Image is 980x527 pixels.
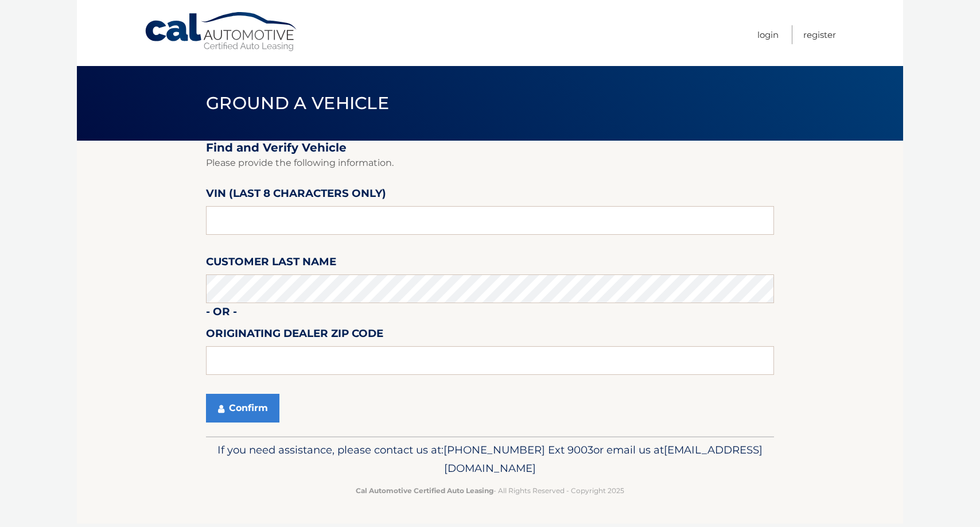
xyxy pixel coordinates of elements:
[206,185,386,206] label: VIN (last 8 characters only)
[757,25,779,44] a: Login
[206,394,279,423] button: Confirm
[356,486,493,495] strong: Cal Automotive Certified Auto Leasing
[206,155,774,171] p: Please provide the following information.
[213,485,767,497] p: - All Rights Reserved - Copyright 2025
[444,443,593,456] span: [PHONE_NUMBER] Ext 9003
[206,303,237,324] label: - or -
[206,253,336,274] label: Customer Last Name
[213,441,767,478] p: If you need assistance, please contact us at: or email us at
[206,325,383,346] label: Originating Dealer Zip Code
[144,11,299,52] a: Cal Automotive
[803,25,836,44] a: Register
[206,92,389,114] span: Ground a Vehicle
[206,141,774,155] h2: Find and Verify Vehicle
